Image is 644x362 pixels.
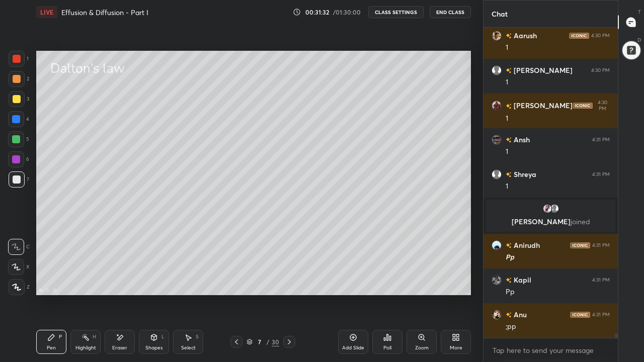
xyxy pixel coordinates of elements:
p: [PERSON_NAME] [492,218,609,226]
div: 7 [255,339,265,345]
div: 3 [9,91,29,107]
h6: [PERSON_NAME] [512,65,573,75]
img: 74b20b3f26ff4b71b37eb30e54e80ca9.jpg [492,310,502,320]
div: 1 [9,51,29,67]
h6: Shreya [512,169,536,179]
div: Pen [47,345,56,350]
div: Add Slide [342,345,364,350]
img: 91002f0f099f466f9a765ff2347ca2e7.jpg [492,31,502,41]
img: ddbebe1f8ca74cc99e209c762e19bac2.69019878_3 [492,240,502,250]
img: default.png [549,204,559,214]
div: 4:31 PM [592,171,610,177]
div: LIVE [36,6,57,18]
h6: [PERSON_NAME] [512,101,573,111]
div: 4 [8,111,29,127]
div: Shapes [145,345,163,350]
div: H [93,334,96,339]
img: 4fa13013686044f7bdc86648c706497c.jpg [542,204,552,214]
div: Highlight [75,345,96,350]
img: 3 [492,101,502,111]
div: 5 [8,131,29,147]
p: Chat [484,1,516,27]
img: df729cfdffdf4cde8bc94997b486fe26.jpg [492,135,502,145]
img: iconic-dark.1390631f.png [570,312,590,318]
div: 4:31 PM [592,137,610,143]
div: Z [9,279,30,295]
img: iconic-dark.1390631f.png [570,242,590,248]
div: More [450,345,462,350]
h6: Kapil [512,275,531,285]
img: iconic-dark.1390631f.png [569,33,589,39]
div: 1 [506,114,610,124]
img: default.png [492,169,502,179]
div: 4:30 PM [591,33,610,39]
div: 7 [9,171,29,188]
img: no-rating-badge.077c3623.svg [506,312,512,318]
div: 4:30 PM [595,100,610,112]
p: D [637,36,641,44]
img: default.png [492,65,502,75]
div: X [8,259,30,275]
img: bc6dcf46b528401fab726e3bb608ccd7.jpg [492,275,502,285]
div: L [162,334,165,339]
img: no-rating-badge.077c3623.svg [506,68,512,73]
div: S [196,334,199,339]
div: ;pp [506,322,610,332]
div: 𝙋𝙥 [506,252,610,262]
img: no-rating-badge.077c3623.svg [506,104,512,109]
img: no-rating-badge.077c3623.svg [506,137,512,143]
h6: Aarush [512,30,537,41]
h4: Effusion & Diffusion - Part I [61,8,148,17]
div: 4:30 PM [591,67,610,73]
p: T [638,8,641,16]
div: 6 [8,151,29,167]
h6: Anirudh [512,240,540,250]
div: / [267,339,270,345]
button: CLASS SETTINGS [368,6,424,18]
div: Pp [506,287,610,297]
div: 4:31 PM [592,242,610,248]
div: 30 [272,337,279,346]
div: 2 [9,71,29,87]
div: 1 [506,182,610,192]
div: Zoom [415,345,429,350]
h6: Ansh [512,134,530,145]
span: joined [571,217,590,226]
div: grid [484,28,618,338]
div: Eraser [112,345,127,350]
img: no-rating-badge.077c3623.svg [506,243,512,248]
div: P [59,334,62,339]
img: no-rating-badge.077c3623.svg [506,278,512,283]
div: 4:31 PM [592,277,610,283]
h6: Anu [512,309,527,320]
div: 1 [506,147,610,157]
div: 1 [506,43,610,53]
div: C [8,239,30,255]
button: End Class [430,6,471,18]
img: iconic-dark.1390631f.png [573,103,593,109]
div: Select [181,345,196,350]
div: Poll [383,345,391,350]
img: no-rating-badge.077c3623.svg [506,33,512,39]
div: 4:31 PM [592,312,610,318]
div: 1 [506,77,610,87]
img: no-rating-badge.077c3623.svg [506,172,512,177]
